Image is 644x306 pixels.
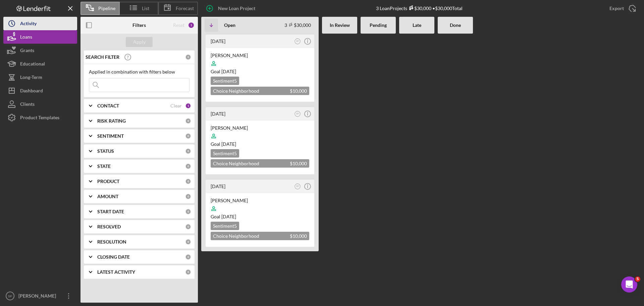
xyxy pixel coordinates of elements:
[20,44,34,59] div: Grants
[98,6,115,11] span: Pipeline
[603,2,641,15] button: Export
[290,88,307,94] span: $10,000
[211,197,309,204] div: [PERSON_NAME]
[97,179,119,184] b: PRODUCT
[211,232,309,240] div: Choice Neighborhood Microenterprise Microloan Program
[3,84,77,97] button: Dashboard
[20,17,37,32] div: Activity
[621,276,637,293] iframe: Intercom live chat
[97,118,126,124] b: RISK RATING
[185,148,191,154] div: 0
[3,57,77,71] button: Educational
[185,54,191,60] div: 0
[290,233,307,239] span: $10,000
[211,222,239,230] div: Sentiment 5
[376,5,463,11] div: 3 Loan Projects • $30,000 Total
[3,17,77,30] button: Activity
[296,113,299,115] text: SF
[97,133,124,139] b: SENTIMENT
[185,209,191,215] div: 0
[221,141,236,147] time: 08/10/2024
[97,224,121,229] b: RESOLVED
[330,23,350,28] b: In Review
[20,84,43,99] div: Dashboard
[205,34,315,103] a: [DATE]SF[PERSON_NAME]Goal [DATE]Sentiment5Choice Neighborhood Microenterprise Microloan Program $...
[3,97,77,111] button: Clients
[86,54,119,60] b: SEARCH FILTER
[413,23,421,28] b: Late
[3,289,77,303] button: SF[PERSON_NAME]
[221,214,236,219] time: 07/12/2024
[97,103,119,108] b: CONTACT
[293,37,302,46] button: SF
[173,23,184,28] div: Reset
[17,289,60,304] div: [PERSON_NAME]
[205,106,315,175] a: [DATE]SF[PERSON_NAME]Goal [DATE]Sentiment5Choice Neighborhood Microenterprise Microloan Program $...
[3,71,77,84] button: Long-Term
[211,111,225,117] time: 2024-06-26 17:17
[97,164,111,169] b: STATE
[188,22,195,29] div: 1
[609,2,624,15] div: Export
[284,22,311,28] div: 3 $30,000
[211,87,309,95] div: Choice Neighborhood Microenterprise Microloan Program
[211,38,225,44] time: 2024-06-26 17:22
[205,179,315,248] a: [DATE]SF[PERSON_NAME]Goal [DATE]Sentiment5Choice Neighborhood Microenterprise Microloan Program $...
[97,148,114,154] b: STATUS
[89,69,190,75] div: Applied in combination with filters below
[97,209,124,214] b: START DATE
[218,2,255,15] div: New Loan Project
[142,6,149,11] span: List
[185,254,191,260] div: 0
[3,44,77,57] button: Grants
[185,163,191,169] div: 0
[170,103,182,108] div: Clear
[211,141,236,147] span: Goal
[185,178,191,184] div: 0
[290,161,307,166] span: $10,000
[185,133,191,139] div: 0
[185,193,191,200] div: 0
[450,23,461,28] b: Done
[221,69,236,74] time: 08/10/2024
[635,276,640,282] span: 5
[201,2,262,15] button: New Loan Project
[20,30,32,45] div: Loans
[211,183,225,189] time: 2024-05-28 14:03
[97,239,126,245] b: RESOLUTION
[296,185,299,187] text: SF
[211,159,309,168] div: Choice Neighborhood Microenterprise Microloan Program
[20,97,35,113] div: Clients
[133,37,146,47] div: Apply
[126,37,153,47] button: Apply
[293,110,302,119] button: SF
[211,77,239,85] div: Sentiment 5
[185,103,191,109] div: 1
[20,57,45,72] div: Educational
[132,23,146,28] b: Filters
[3,30,77,44] button: Loans
[211,52,309,59] div: [PERSON_NAME]
[3,111,77,124] button: Product Templates
[97,254,130,260] b: CLOSING DATE
[20,71,42,86] div: Long-Term
[407,5,431,11] div: $30,000
[370,23,387,28] b: Pending
[211,69,236,74] span: Goal
[224,23,235,28] b: Open
[176,6,194,11] span: Forecast
[185,118,191,124] div: 0
[211,149,239,158] div: Sentiment 5
[185,269,191,275] div: 0
[97,194,118,199] b: AMOUNT
[20,111,59,126] div: Product Templates
[185,224,191,230] div: 0
[293,182,302,191] button: SF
